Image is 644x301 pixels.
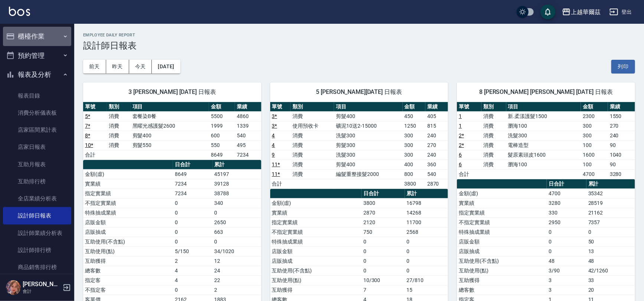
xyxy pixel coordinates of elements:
[481,102,506,112] th: 類別
[3,225,71,242] a: 設計師業績分析表
[235,121,261,131] td: 1339
[3,65,71,84] button: 報表及分析
[425,160,448,169] td: 360
[173,275,213,285] td: 4
[83,169,173,179] td: 金額(虛)
[506,102,581,112] th: 項目
[334,131,402,140] td: 洗髮300
[83,40,635,51] h3: 設計師日報表
[581,111,608,121] td: 2300
[405,198,448,208] td: 16798
[547,179,586,189] th: 日合計
[3,173,71,190] a: 互助排行榜
[272,132,275,138] a: 4
[173,160,213,170] th: 日合計
[270,246,362,256] td: 店販金額
[213,217,261,227] td: 2650
[571,7,601,17] div: 上越華爾茲
[83,150,107,160] td: 合計
[457,285,547,295] td: 總客數
[213,179,261,189] td: 39128
[152,60,180,73] button: [DATE]
[270,285,362,295] td: 互助獲得
[547,217,586,227] td: 2950
[83,60,106,73] button: 前天
[209,150,235,160] td: 8649
[235,102,261,112] th: 業績
[547,285,586,295] td: 3
[405,285,448,295] td: 15
[586,256,635,266] td: 48
[173,189,213,198] td: 7234
[209,111,235,121] td: 5500
[362,246,405,256] td: 0
[6,280,21,295] img: Person
[272,152,275,158] a: 9
[608,102,635,112] th: 業績
[547,275,586,285] td: 3
[131,111,209,121] td: 套餐染B餐
[362,275,405,285] td: 10/300
[608,169,635,179] td: 3280
[362,217,405,227] td: 2120
[213,237,261,246] td: 0
[3,156,71,173] a: 互助月報表
[403,150,425,160] td: 300
[213,266,261,275] td: 24
[270,275,362,285] td: 互助使用(點)
[403,121,425,131] td: 1250
[213,198,261,208] td: 340
[547,266,586,275] td: 3/90
[405,217,448,227] td: 11700
[173,198,213,208] td: 0
[173,285,213,295] td: 0
[92,88,252,96] span: 3 [PERSON_NAME] [DATE] 日報表
[405,237,448,246] td: 0
[506,121,581,131] td: 瀏海100
[3,46,71,65] button: 預約管理
[481,160,506,169] td: 消費
[209,131,235,140] td: 600
[213,275,261,285] td: 22
[213,256,261,266] td: 12
[608,121,635,131] td: 270
[270,208,362,217] td: 實業績
[362,208,405,217] td: 2870
[425,150,448,160] td: 240
[405,266,448,275] td: 0
[131,121,209,131] td: 黑曜光感護髮2600
[3,27,71,46] button: 櫃檯作業
[459,152,462,158] a: 6
[9,7,30,16] img: Logo
[581,102,608,112] th: 金額
[173,179,213,189] td: 7234
[213,285,261,295] td: 2
[362,237,405,246] td: 0
[83,217,173,227] td: 店販金額
[457,208,547,217] td: 指定實業績
[334,169,402,179] td: 編髮重整接髮2000
[466,88,626,96] span: 8 [PERSON_NAME] [PERSON_NAME] [DATE] 日報表
[457,102,481,112] th: 單號
[173,237,213,246] td: 0
[457,246,547,256] td: 店販抽成
[405,227,448,237] td: 2568
[291,140,334,150] td: 消費
[506,131,581,140] td: 洗髮300
[586,208,635,217] td: 21162
[481,140,506,150] td: 消費
[173,169,213,179] td: 8649
[83,256,173,266] td: 互助獲得
[403,160,425,169] td: 400
[457,189,547,198] td: 金額(虛)
[405,189,448,199] th: 累計
[209,140,235,150] td: 550
[107,131,131,140] td: 消費
[334,121,402,131] td: 礦泥10送2-15000
[83,208,173,217] td: 特殊抽成業績
[3,104,71,121] a: 消費分析儀表板
[608,140,635,150] td: 90
[291,131,334,140] td: 消費
[481,131,506,140] td: 消費
[581,131,608,140] td: 300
